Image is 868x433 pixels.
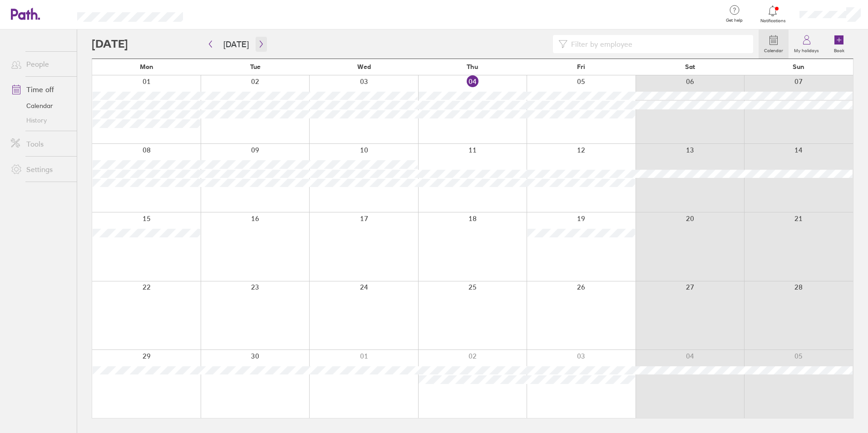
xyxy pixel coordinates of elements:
[467,63,478,70] span: Thu
[824,30,853,59] a: Book
[829,45,850,54] label: Book
[216,37,256,52] button: [DATE]
[685,63,695,70] span: Sat
[793,63,804,70] span: Sun
[4,160,77,178] a: Settings
[758,5,788,24] a: Notifications
[758,18,788,24] span: Notifications
[759,45,789,54] label: Calendar
[720,18,749,23] span: Get help
[4,55,77,73] a: People
[4,135,77,153] a: Tools
[789,30,824,59] a: My holidays
[4,80,77,98] a: Time off
[759,30,789,59] a: Calendar
[577,63,585,70] span: Fri
[4,113,77,128] a: History
[4,98,77,113] a: Calendar
[357,63,371,70] span: Wed
[250,63,261,70] span: Tue
[567,35,748,53] input: Filter by employee
[789,45,824,54] label: My holidays
[140,63,153,70] span: Mon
